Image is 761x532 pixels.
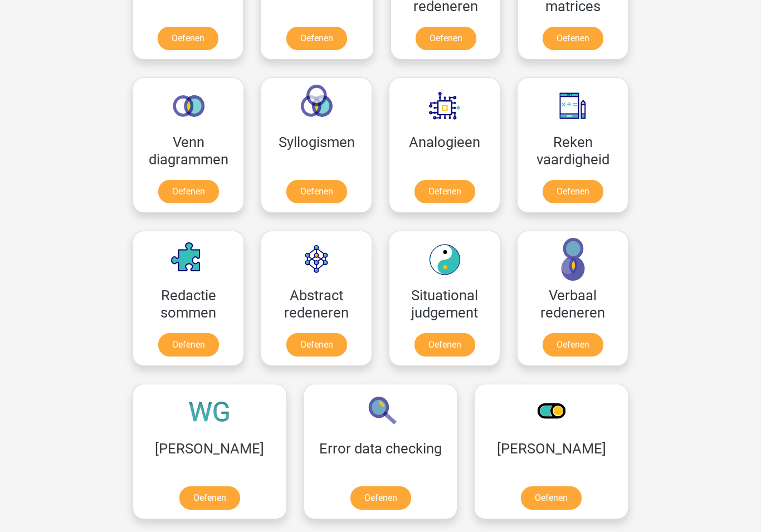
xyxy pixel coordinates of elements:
[158,333,219,357] a: Oefenen
[158,27,218,50] a: Oefenen
[158,180,219,203] a: Oefenen
[543,27,603,50] a: Oefenen
[521,486,582,510] a: Oefenen
[543,180,603,203] a: Oefenen
[414,333,475,357] a: Oefenen
[179,486,240,510] a: Oefenen
[543,333,603,357] a: Oefenen
[414,180,475,203] a: Oefenen
[286,333,347,357] a: Oefenen
[350,486,411,510] a: Oefenen
[286,180,347,203] a: Oefenen
[286,27,347,50] a: Oefenen
[416,27,476,50] a: Oefenen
